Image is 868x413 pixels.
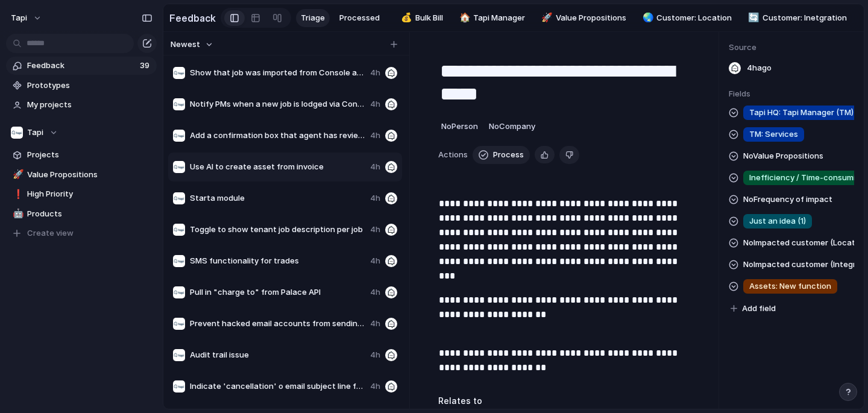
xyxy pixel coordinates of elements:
[27,208,153,220] span: Products
[741,9,852,27] a: 🔄Customer: Inetgration
[535,9,631,27] div: 🚀Value Propositions
[556,12,626,24] span: Value Propositions
[27,149,153,161] span: Projects
[27,127,43,139] span: Tapi
[27,99,153,111] span: My projects
[643,11,651,25] div: 🌏
[394,9,448,27] a: 💰Bulk Bill
[6,146,157,164] a: Projects
[749,107,854,119] span: Tapi HQ: Tapi Manager (TM)
[370,67,380,79] span: 4h
[743,257,854,272] span: No Impacted customer (Integration)
[729,42,854,54] span: Source
[190,380,365,393] span: Indicate 'cancellation' o email subject line for supplier change notification
[441,121,478,131] span: No Person
[6,205,157,223] a: 🤖Products
[749,215,806,227] span: Just an idea (1)
[27,227,74,239] span: Create view
[190,67,365,79] span: Show that job was imported from Console and Console Tenant app
[748,11,756,25] div: 🔄
[743,149,823,163] span: No Value Propositions
[636,9,737,27] a: 🌏Customer: Location
[742,303,776,315] span: Add field
[27,169,153,181] span: Value Propositions
[746,12,758,24] button: 🔄
[399,12,411,24] button: 💰
[27,60,136,72] span: Feedback
[370,130,380,142] span: 4h
[489,121,535,131] span: No Company
[763,12,847,24] span: Customer: Inetgration
[453,9,530,27] a: 🏠Tapi Manager
[656,12,732,24] span: Customer: Location
[729,88,854,100] span: Fields
[190,161,365,173] span: Use AI to create asset from invoice
[6,166,157,184] a: 🚀Value Propositions
[749,128,798,140] span: TM: Services
[11,169,23,181] button: 🚀
[339,12,380,24] span: Processed
[743,192,832,207] span: No Frequency of impact
[296,9,330,27] a: Triage
[13,188,21,201] div: ❗
[6,124,157,142] button: Tapi
[743,236,854,250] span: No Impacted customer (Location)
[190,286,365,298] span: Pull in "charge to" from Palace API
[486,117,538,136] button: NoCompany
[301,12,325,24] span: Triage
[749,172,863,184] span: Inefficiency / Time-consuming
[370,255,380,267] span: 4h
[749,280,831,292] span: Assets: New function
[140,60,152,72] span: 39
[190,318,365,330] span: Prevent hacked email accounts from sending messages to Tapi work order
[169,37,215,52] button: Newest
[438,117,481,136] button: NoPerson
[6,77,157,95] a: Prototypes
[171,39,200,51] span: Newest
[335,9,385,27] a: Processed
[370,349,380,361] span: 4h
[13,168,21,181] div: 🚀
[190,130,365,142] span: Add a confirmation box that agent has reviewed the invoice
[473,146,530,164] button: Process
[370,224,380,236] span: 4h
[190,255,365,267] span: SMS functionality for trades
[415,12,443,24] span: Bulk Bill
[11,12,27,24] span: tapi
[747,62,772,74] span: 4h ago
[458,12,470,24] button: 🏠
[190,98,365,110] span: Notify PMs when a new job is lodged via Console Tenant app and was imported to [GEOGRAPHIC_DATA]
[539,12,552,24] button: 🚀
[190,224,365,236] span: Toggle to show tenant job description per job
[370,98,380,110] span: 4h
[370,161,380,173] span: 4h
[11,188,23,200] button: ❗
[11,208,23,220] button: 🤖
[6,224,157,242] button: Create view
[27,188,153,200] span: High Priority
[438,149,468,161] span: Actions
[370,192,380,204] span: 4h
[729,301,778,317] button: Add field
[6,57,157,75] a: Feedback39
[190,349,365,361] span: Audit trail issue
[5,8,48,28] button: tapi
[473,12,525,24] span: Tapi Manager
[370,286,380,298] span: 4h
[438,394,694,407] h3: Relates to
[27,80,153,92] span: Prototypes
[169,11,216,25] h2: Feedback
[401,11,409,25] div: 💰
[370,380,380,393] span: 4h
[190,192,365,204] span: Starta module
[559,146,579,164] button: Delete
[641,12,653,24] button: 🌏
[6,96,157,114] a: My projects
[370,318,380,330] span: 4h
